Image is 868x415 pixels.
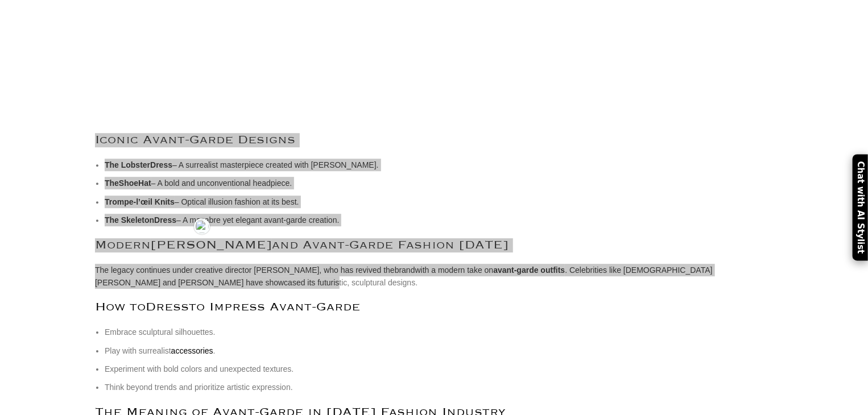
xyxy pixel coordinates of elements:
li: Experiment with bold colors and unexpected textures. [105,363,773,375]
a: Dress [146,303,189,312]
strong: The Lobster [105,160,172,169]
h2: Modern and Avant-Garde Fashion [DATE] [95,238,773,252]
strong: The Skeleton [105,215,176,225]
p: The legacy continues under creative director [PERSON_NAME], who has revived the with a modern tak... [95,264,773,289]
li: – A bold and unconventional headpiece. [105,177,773,189]
h2: Iconic Avant-Garde Designs [95,133,773,147]
a: Shoe [119,179,138,188]
a: [PERSON_NAME] [151,241,272,250]
a: Dress [150,160,172,169]
strong: Trompe-l’œil Knits [105,197,175,206]
li: Play with surrealist . [105,345,773,357]
li: – A macabre yet elegant avant-garde creation. [105,214,773,226]
iframe: Intercom live chat [829,376,857,404]
h2: How to to Impress Avant-Garde [95,300,773,314]
li: – A surrealist masterpiece created with [PERSON_NAME]. [105,159,773,171]
strong: avant-garde outfits [493,265,565,275]
li: Think beyond trends and prioritize artistic expression. [105,381,773,393]
strong: The Hat [105,179,151,188]
li: – Optical illusion fashion at its best. [105,196,773,208]
a: brand [395,265,415,275]
a: accessories [171,346,213,355]
li: Embrace sculptural silhouettes. [105,326,773,338]
a: Dress [154,215,176,225]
